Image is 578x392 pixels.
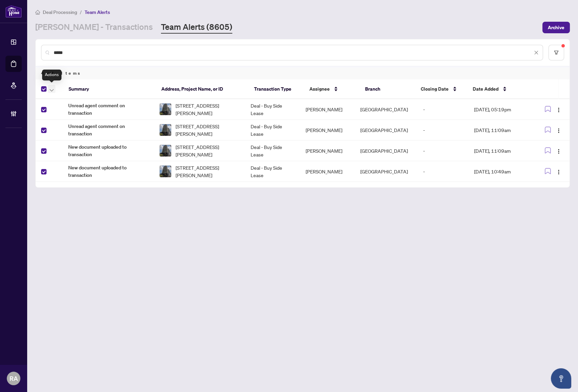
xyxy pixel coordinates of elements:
li: / [80,8,82,16]
th: Summary [63,79,156,99]
img: thumbnail-img [160,166,171,177]
span: [STREET_ADDRESS][PERSON_NAME] [176,164,240,179]
span: Unread agent comment on transaction [68,123,149,137]
span: Date Added [473,85,499,93]
span: New document uploaded to transaction [68,143,149,158]
td: - [418,99,469,120]
span: close [534,50,539,55]
td: [GEOGRAPHIC_DATA] [355,141,418,161]
td: [DATE], 10:49am [469,161,535,182]
th: Closing Date [415,79,467,99]
a: Team Alerts (8605) [161,21,232,34]
img: thumbnail-img [160,145,171,156]
img: Logo [556,128,561,133]
span: home [35,10,40,15]
td: - [418,141,469,161]
th: Assignee [304,79,360,99]
td: [DATE], 11:09am [469,141,535,161]
a: [PERSON_NAME] - Transactions [35,21,153,34]
td: - [418,120,469,141]
td: [GEOGRAPHIC_DATA] [355,120,418,141]
span: filter [554,50,559,55]
td: Deal - Buy Side Lease [245,161,300,182]
button: Open asap [551,368,571,389]
td: [PERSON_NAME] [300,161,355,182]
th: Transaction Type [249,79,304,99]
button: Logo [553,104,564,115]
button: Archive [542,22,570,33]
img: Logo [556,149,561,154]
img: Logo [556,169,561,175]
span: Deal Processing [43,9,77,15]
button: Logo [553,125,564,135]
td: [GEOGRAPHIC_DATA] [355,161,418,182]
td: Deal - Buy Side Lease [245,120,300,141]
th: Address, Project Name, or ID [156,79,249,99]
th: Date Added [467,79,534,99]
div: Actions [42,70,61,80]
span: [STREET_ADDRESS][PERSON_NAME] [176,102,240,117]
td: Deal - Buy Side Lease [245,141,300,161]
span: [STREET_ADDRESS][PERSON_NAME] [176,123,240,137]
td: [PERSON_NAME] [300,120,355,141]
td: [DATE], 05:19pm [469,99,535,120]
button: Logo [553,166,564,177]
div: 4 of Items [36,67,570,79]
span: Unread agent comment on transaction [68,102,149,117]
span: [STREET_ADDRESS][PERSON_NAME] [176,143,240,158]
img: thumbnail-img [160,124,171,136]
img: Logo [556,107,561,113]
td: Deal - Buy Side Lease [245,99,300,120]
button: filter [548,45,564,60]
img: thumbnail-img [160,104,171,115]
td: [DATE], 11:09am [469,120,535,141]
span: Archive [548,22,564,33]
span: Closing Date [421,85,449,93]
span: Assignee [309,85,330,93]
span: RA [10,374,18,383]
td: [GEOGRAPHIC_DATA] [355,99,418,120]
td: - [418,161,469,182]
th: Branch [360,79,415,99]
span: Team Alerts [85,9,110,15]
span: New document uploaded to transaction [68,164,149,179]
td: [PERSON_NAME] [300,99,355,120]
img: logo [5,5,22,18]
td: [PERSON_NAME] [300,141,355,161]
button: Logo [553,145,564,156]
